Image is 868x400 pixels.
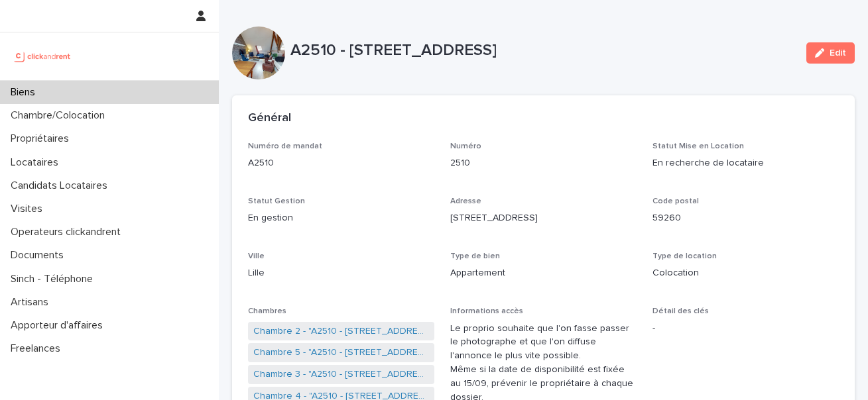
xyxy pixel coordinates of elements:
[5,273,103,285] p: Sinch - Téléphone
[5,296,59,309] p: Artisans
[5,203,53,215] p: Visites
[652,307,709,315] span: Détail des clés
[5,132,80,145] p: Propriétaires
[5,249,74,262] p: Documents
[652,252,717,260] span: Type de location
[5,226,131,238] p: Operateurs clickandrent
[5,86,46,99] p: Biens
[652,211,839,225] p: 59260
[248,252,265,260] span: Ville
[253,368,429,381] a: Chambre 3 - "A2510 - [STREET_ADDRESS]"
[248,266,434,280] p: Lille
[5,342,71,355] p: Freelances
[450,307,523,315] span: Informations accès
[450,211,637,225] p: [STREET_ADDRESS]
[806,42,855,64] button: Edit
[652,197,699,205] span: Code postal
[652,266,839,280] p: Colocation
[450,252,500,260] span: Type de bien
[652,156,839,170] p: En recherche de locataire
[5,109,115,122] p: Chambre/Colocation
[5,179,118,192] p: Candidats Locataires
[450,266,637,280] p: Appartement
[248,197,305,205] span: Statut Gestion
[652,322,839,336] p: -
[248,156,434,170] p: A2510
[253,346,429,360] a: Chambre 5 - "A2510 - [STREET_ADDRESS]"
[450,156,637,170] p: 2510
[248,211,434,225] p: En gestion
[450,197,481,205] span: Adresse
[5,319,113,332] p: Apporteur d'affaires
[253,325,429,338] a: Chambre 2 - "A2510 - [STREET_ADDRESS]"
[11,43,75,70] img: UCB0brd3T0yccxBKYDjQ
[248,307,286,315] span: Chambres
[5,156,69,169] p: Locataires
[248,142,322,150] span: Numéro de mandat
[248,111,291,126] h2: Général
[450,142,481,150] span: Numéro
[830,48,846,58] span: Edit
[652,142,744,150] span: Statut Mise en Location
[290,41,796,60] p: A2510 - [STREET_ADDRESS]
